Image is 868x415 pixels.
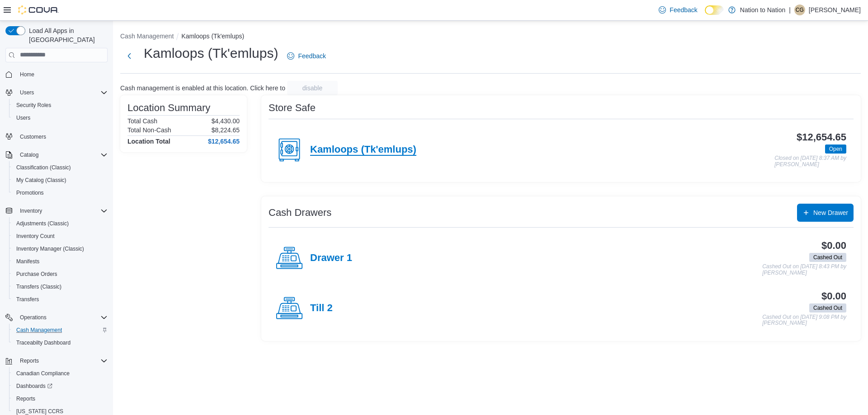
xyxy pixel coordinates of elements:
[13,187,47,198] a: Promotions
[9,174,111,187] button: My Catalog (Classic)
[9,380,111,392] a: Dashboards
[9,230,111,242] button: Inventory Count
[20,314,47,321] span: Operations
[13,218,108,229] span: Adjustments (Classic)
[16,312,108,323] span: Operations
[310,144,416,156] h4: Kamloops (Tk'emlups)
[9,255,111,268] button: Manifests
[20,357,39,364] span: Reports
[813,253,842,261] span: Cashed Out
[9,268,111,280] button: Purchase Orders
[13,175,70,186] a: My Catalog (Classic)
[16,339,71,346] span: Traceabilty Dashboard
[13,325,108,336] span: Cash Management
[16,233,55,240] span: Inventory Count
[16,355,42,366] button: Reports
[13,243,88,254] a: Inventory Manager (Classic)
[13,294,42,305] a: Transfers
[16,177,66,184] span: My Catalog (Classic)
[16,69,108,80] span: Home
[797,132,846,143] h3: $12,654.65
[16,408,63,415] span: [US_STATE] CCRS
[9,392,111,405] button: Reports
[13,281,65,292] a: Transfers (Classic)
[809,5,861,15] p: [PERSON_NAME]
[16,149,42,160] button: Catalog
[144,44,278,62] h1: Kamloops (Tk'emlups)
[13,162,75,173] a: Classification (Classic)
[809,253,846,262] span: Cashed Out
[821,240,846,251] h3: $0.00
[25,26,108,44] span: Load All Apps in [GEOGRAPHIC_DATA]
[269,207,331,218] h3: Cash Drawers
[16,355,108,366] span: Reports
[9,280,111,293] button: Transfers (Classic)
[13,325,66,336] a: Cash Management
[310,303,333,314] h4: Till 2
[797,204,854,222] button: New Drawer
[127,138,170,145] h4: Location Total
[13,187,108,198] span: Promotions
[20,151,38,159] span: Catalog
[120,33,174,40] button: Cash Management
[9,242,111,255] button: Inventory Manager (Classic)
[9,324,111,336] button: Cash Management
[13,100,108,111] span: Security Roles
[705,15,705,15] span: Dark Mode
[16,283,61,290] span: Transfers (Classic)
[13,269,108,280] span: Purchase Orders
[269,103,316,113] h3: Store Safe
[16,382,52,390] span: Dashboards
[298,51,325,61] span: Feedback
[287,81,338,95] button: disable
[13,231,108,242] span: Inventory Count
[20,207,42,214] span: Inventory
[283,47,329,65] a: Feedback
[16,258,39,265] span: Manifests
[16,395,35,402] span: Reports
[13,218,72,229] a: Adjustments (Classic)
[16,220,69,227] span: Adjustments (Classic)
[813,208,848,217] span: New Drawer
[302,84,322,93] span: disable
[13,243,108,254] span: Inventory Manager (Classic)
[670,5,697,14] span: Feedback
[9,161,111,174] button: Classification (Classic)
[13,269,61,280] a: Purchase Orders
[13,381,56,392] a: Dashboards
[13,175,108,186] span: My Catalog (Classic)
[16,87,108,98] span: Users
[16,326,62,334] span: Cash Management
[829,145,842,153] span: Open
[2,205,111,217] button: Inventory
[16,114,30,121] span: Users
[13,112,34,123] a: Users
[20,71,34,78] span: Home
[16,296,39,303] span: Transfers
[9,336,111,349] button: Traceabilty Dashboard
[809,303,846,312] span: Cashed Out
[127,103,210,113] h3: Location Summary
[9,217,111,230] button: Adjustments (Classic)
[9,112,111,124] button: Users
[762,264,846,276] p: Cashed Out on [DATE] 8:43 PM by [PERSON_NAME]
[13,393,39,404] a: Reports
[794,5,805,15] div: Cam Gottfriedson
[16,149,108,160] span: Catalog
[2,354,111,367] button: Reports
[13,256,108,267] span: Manifests
[120,32,861,42] nav: An example of EuiBreadcrumbs
[212,126,240,134] p: $8,224.65
[181,33,244,40] button: Kamloops (Tk'emlups)
[13,368,73,379] a: Canadian Compliance
[127,117,157,125] h6: Total Cash
[13,112,108,123] span: Users
[16,312,50,323] button: Operations
[13,381,108,392] span: Dashboards
[13,294,108,305] span: Transfers
[789,5,791,15] p: |
[2,68,111,81] button: Home
[16,131,50,142] a: Customers
[18,5,59,14] img: Cova
[16,370,70,377] span: Canadian Compliance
